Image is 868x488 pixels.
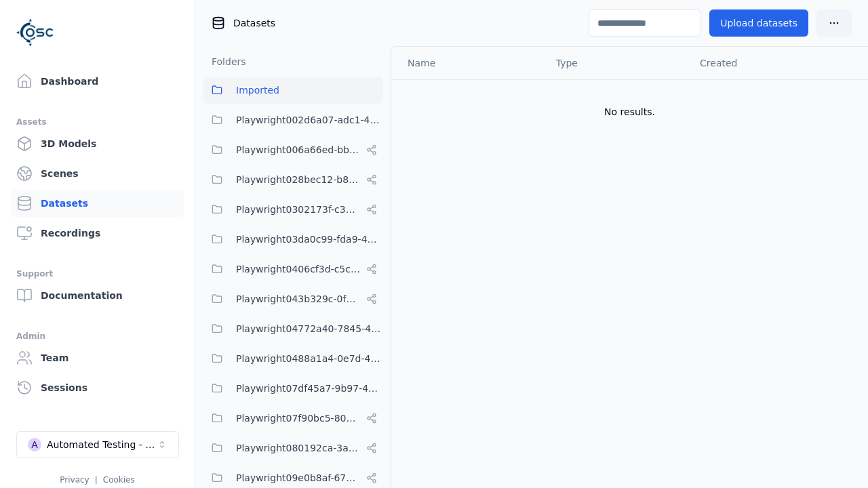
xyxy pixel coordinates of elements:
[203,375,382,402] button: Playwright07df45a7-9b97-4519-9260-365d86e9bcdb
[11,344,184,371] a: Team
[16,14,54,52] img: Logo
[203,196,382,223] button: Playwright0302173f-c313-40eb-a2c1-2f14b0f3806f
[203,77,382,104] button: Imported
[203,405,382,432] button: Playwright07f90bc5-80d1-4d58-862e-051c9f56b799
[203,256,382,283] button: Playwright0406cf3d-c5c6-4809-a891-d4d7aaf60441
[16,431,179,458] button: Select a workspace
[11,160,184,187] a: Scenes
[236,201,361,218] span: Playwright0302173f-c313-40eb-a2c1-2f14b0f3806f
[236,350,382,367] span: Playwright0488a1a4-0e7d-4299-bdea-dd156cc484d6
[11,282,184,309] a: Documentation
[203,106,382,134] button: Playwright002d6a07-adc1-4c24-b05e-c31b39d5c727
[203,315,382,342] button: Playwright04772a40-7845-40f2-bf94-f85d29927f9d
[236,171,361,188] span: Playwright028bec12-b853-4041-8716-f34111cdbd0b
[203,434,382,462] button: Playwright080192ca-3ab8-4170-8689-2c2dffafb10d
[16,266,178,282] div: Support
[60,475,89,485] a: Privacy
[709,9,808,37] button: Upload datasets
[236,380,382,396] span: Playwright07df45a7-9b97-4519-9260-365d86e9bcdb
[236,291,361,307] span: Playwright043b329c-0fea-4eef-a1dd-c1b85d96f68d
[689,47,846,79] th: Created
[203,226,382,253] button: Playwright03da0c99-fda9-4a9e-aae8-21aa8e1fe531
[28,438,41,451] div: A
[203,166,382,193] button: Playwright028bec12-b853-4041-8716-f34111cdbd0b
[236,261,361,277] span: Playwright0406cf3d-c5c6-4809-a891-d4d7aaf60441
[203,345,382,372] button: Playwright0488a1a4-0e7d-4299-bdea-dd156cc484d6
[11,220,184,247] a: Recordings
[236,142,361,158] span: Playwright006a66ed-bbfa-4b84-a6f2-8b03960da6f1
[16,328,178,344] div: Admin
[236,470,361,486] span: Playwright09e0b8af-6797-487c-9a58-df45af994400
[203,136,382,163] button: Playwright006a66ed-bbfa-4b84-a6f2-8b03960da6f1
[11,190,184,217] a: Datasets
[47,438,157,451] div: Automated Testing - Playwright
[233,16,275,30] span: Datasets
[95,475,98,485] span: |
[11,374,184,401] a: Sessions
[203,55,246,68] h3: Folders
[236,440,361,456] span: Playwright080192ca-3ab8-4170-8689-2c2dffafb10d
[391,47,545,79] th: Name
[236,112,382,128] span: Playwright002d6a07-adc1-4c24-b05e-c31b39d5c727
[391,79,868,144] td: No results.
[545,47,689,79] th: Type
[236,410,361,426] span: Playwright07f90bc5-80d1-4d58-862e-051c9f56b799
[11,130,184,157] a: 3D Models
[11,68,184,95] a: Dashboard
[103,475,135,485] a: Cookies
[236,321,382,337] span: Playwright04772a40-7845-40f2-bf94-f85d29927f9d
[203,285,382,312] button: Playwright043b329c-0fea-4eef-a1dd-c1b85d96f68d
[236,82,279,98] span: Imported
[16,114,178,130] div: Assets
[236,231,382,247] span: Playwright03da0c99-fda9-4a9e-aae8-21aa8e1fe531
